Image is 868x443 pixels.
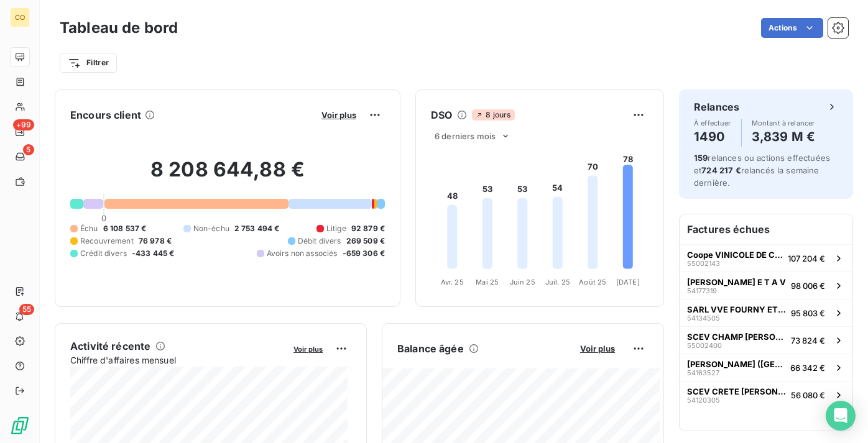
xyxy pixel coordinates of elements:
h3: Tableau de bord [60,17,178,39]
span: 55002143 [687,260,720,267]
span: Débit divers [298,235,341,247]
span: 54134505 [687,314,720,322]
span: 269 509 € [346,235,385,247]
span: Non-échu [193,223,229,234]
span: Crédit divers [80,248,127,259]
h2: 8 208 644,88 € [70,157,385,194]
span: Coope VINICOLE DE CRAMANT [687,250,783,260]
span: Voir plus [293,345,323,354]
button: SARL VVE FOURNY ET FILS5413450595 803 € [680,299,852,326]
div: CO [10,7,30,27]
span: Avoirs non associés [267,248,338,259]
span: 66 342 € [790,363,825,373]
span: 724 217 € [701,165,741,175]
span: Litige [326,223,346,234]
span: 76 978 € [139,235,172,247]
h6: Factures échues [680,214,852,244]
span: 6 derniers mois [435,131,496,141]
tspan: Juil. 25 [545,278,570,286]
span: 107 204 € [788,253,825,263]
span: SCEV CHAMP [PERSON_NAME] [687,332,786,342]
span: 6 108 537 € [103,223,147,234]
span: SARL VVE FOURNY ET FILS [687,304,786,314]
span: -659 306 € [343,248,386,259]
button: SCEV CHAMP [PERSON_NAME]5500240073 824 € [680,326,852,354]
span: 8 jours [472,109,514,121]
span: 92 879 € [351,223,385,234]
span: 2 753 494 € [234,223,280,234]
h6: Relances [694,99,739,114]
img: Logo LeanPay [10,416,30,436]
h6: Encours client [70,107,141,122]
span: Voir plus [580,344,615,354]
button: Voir plus [318,109,360,121]
span: 55 [19,304,34,315]
span: 55002400 [687,342,722,349]
button: SCEV CRETE [PERSON_NAME] ET FILS5412030556 080 € [680,381,852,408]
tspan: Avr. 25 [441,278,464,286]
span: Échu [80,223,98,234]
span: relances ou actions effectuées et relancés la semaine dernière. [694,153,830,188]
button: Actions [761,18,823,38]
button: Voir plus [290,343,326,354]
span: 95 803 € [791,308,825,318]
tspan: Août 25 [579,278,606,286]
span: 5 [23,144,34,155]
span: 73 824 € [791,336,825,345]
h6: DSO [431,107,452,122]
span: 54120305 [687,396,720,404]
span: [PERSON_NAME] E T A V [687,277,786,287]
button: Coope VINICOLE DE CRAMANT55002143107 204 € [680,244,852,272]
h6: Activité récente [70,339,150,354]
span: +99 [13,119,34,130]
span: 54163527 [687,369,719,377]
button: Filtrer [60,53,117,73]
h4: 3,839 M € [752,127,815,147]
h6: Balance âgée [397,341,464,356]
div: Open Intercom Messenger [826,401,856,431]
span: 54177319 [687,287,717,295]
span: SCEV CRETE [PERSON_NAME] ET FILS [687,386,786,396]
button: [PERSON_NAME] E T A V5417731998 006 € [680,272,852,299]
tspan: Juin 25 [510,278,535,286]
span: Recouvrement [80,235,134,247]
span: Chiffre d'affaires mensuel [70,354,285,367]
span: Montant à relancer [752,119,815,127]
span: À effectuer [694,119,731,127]
span: 98 006 € [791,281,825,291]
span: 56 080 € [791,390,825,400]
span: 159 [694,153,708,163]
button: [PERSON_NAME] ([GEOGRAPHIC_DATA])5416352766 342 € [680,354,852,381]
span: -433 445 € [132,248,175,259]
span: Voir plus [321,110,356,120]
span: [PERSON_NAME] ([GEOGRAPHIC_DATA]) [687,359,785,369]
button: Voir plus [576,343,619,354]
tspan: Mai 25 [476,278,499,286]
h4: 1490 [694,127,731,147]
span: 0 [101,213,106,223]
tspan: [DATE] [616,278,640,286]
